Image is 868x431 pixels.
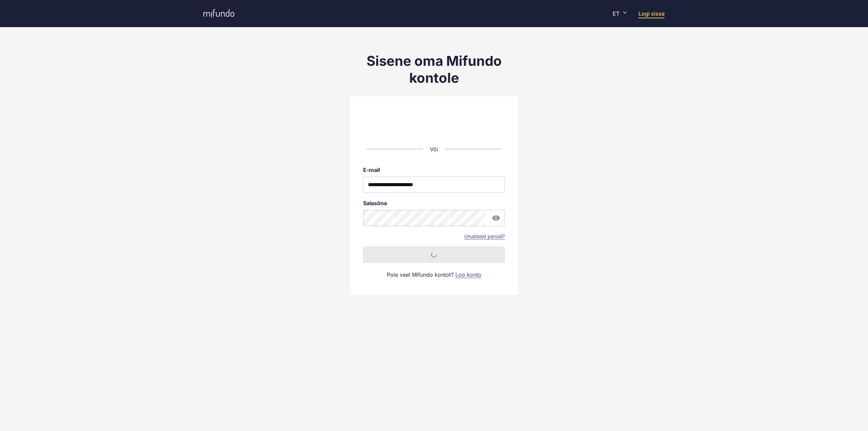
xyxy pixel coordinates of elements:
iframe: Sisselogimine Google'i nupu abil [376,118,492,133]
span: Pole veel Mifundo kontot? [387,271,454,278]
label: E-mail [363,166,505,173]
a: Unustasid parooli? [464,233,505,240]
h1: Sisene oma Mifundo kontole [349,53,519,86]
label: Salasõna [363,200,505,207]
span: Või [430,146,438,153]
a: Logi sisse [638,10,665,17]
a: Loo konto [455,271,481,278]
div: ET [613,11,628,17]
